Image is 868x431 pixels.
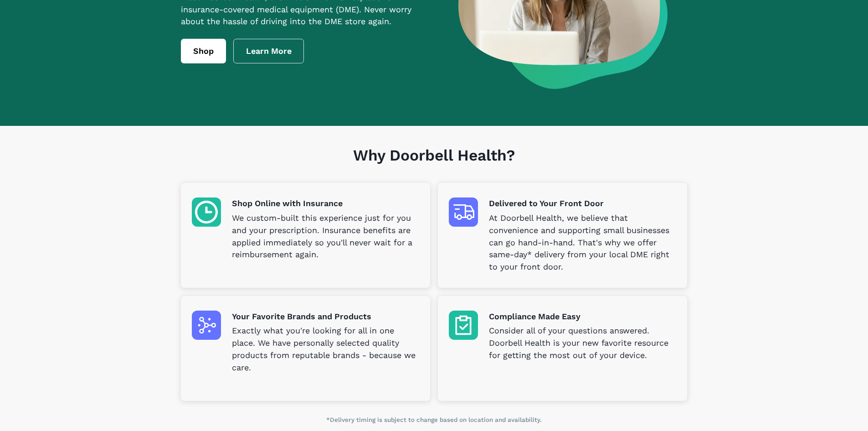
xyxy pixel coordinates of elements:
a: Learn More [233,39,304,63]
img: Shop Online with Insurance icon [192,197,221,227]
p: Consider all of your questions answered. Doorbell Health is your new favorite resource for gettin... [489,325,676,362]
a: Shop [181,39,226,63]
img: Delivered to Your Front Door icon [449,197,478,227]
p: *Delivery timing is subject to change based on location and availability. [181,415,687,425]
p: Shop Online with Insurance [232,197,419,210]
img: Your Favorite Brands and Products icon [192,311,221,340]
p: Exactly what you're looking for all in one place. We have personally selected quality products fr... [232,325,419,374]
img: Compliance Made Easy icon [449,311,478,340]
p: Delivered to Your Front Door [489,197,676,210]
p: Compliance Made Easy [489,311,676,323]
h1: Why Doorbell Health? [181,146,687,183]
p: We custom-built this experience just for you and your prescription. Insurance benefits are applie... [232,212,419,261]
p: At Doorbell Health, we believe that convenience and supporting small businesses can go hand-in-ha... [489,212,676,273]
p: Your Favorite Brands and Products [232,311,419,323]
